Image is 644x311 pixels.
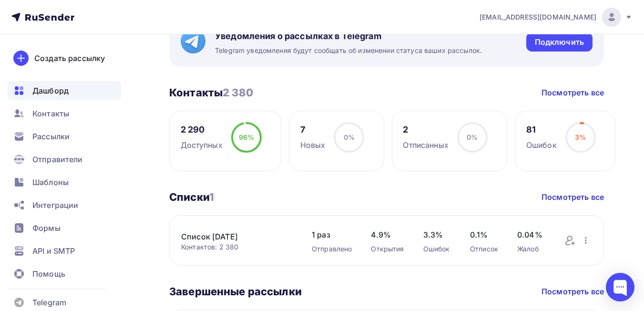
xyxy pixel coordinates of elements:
div: 7 [300,124,326,135]
a: Отправители [8,150,121,169]
a: Посмотреть все [542,191,604,203]
span: 96% [239,133,254,141]
span: Дашборд [32,85,69,96]
h3: Списки [169,190,214,204]
div: Отписанных [403,139,448,151]
span: 0% [344,133,355,141]
div: 2 290 [181,124,223,135]
a: Формы [8,218,121,238]
div: Открытия [371,244,404,254]
div: Подключить [535,37,584,48]
div: Отписок [470,244,498,254]
a: Посмотреть все [542,87,604,98]
span: API и SMTP [32,245,75,257]
span: Интеграции [32,199,78,211]
a: [EMAIL_ADDRESS][DOMAIN_NAME] [480,8,633,27]
span: Шаблоны [32,176,69,188]
a: Контакты [8,104,121,123]
h3: Контакты [169,86,253,99]
span: 1 [209,191,214,203]
span: [EMAIL_ADDRESS][DOMAIN_NAME] [480,12,596,22]
div: Отправлено [312,244,352,254]
span: 4.9% [371,229,404,240]
div: Ошибок [526,139,557,151]
span: Уведомления о рассылках в Telegram [215,31,482,42]
h3: Завершенные рассылки [169,285,302,298]
span: Помощь [32,268,65,280]
span: 0% [467,133,478,141]
span: Формы [32,222,61,234]
div: Создать рассылку [34,52,105,64]
span: 3% [575,133,586,141]
span: Отправители [32,154,83,165]
a: Список [DATE] [181,231,293,242]
span: Telegram уведомления будут сообщать об изменении статуса ваших рассылок. [215,46,482,55]
span: 0.1% [470,229,498,240]
a: Посмотреть все [542,286,604,297]
span: Telegram [32,297,66,308]
div: 81 [526,124,557,135]
a: Дашборд [8,81,121,100]
div: Новых [300,139,326,151]
span: Контакты [32,108,69,119]
div: Жалоб [517,244,545,254]
div: Контактов: 2 380 [181,242,293,252]
span: Рассылки [32,131,70,142]
span: 3.3% [423,229,451,240]
div: 2 [403,124,448,135]
div: Ошибок [423,244,451,254]
a: Рассылки [8,127,121,146]
div: Доступных [181,139,223,151]
a: Шаблоны [8,173,121,192]
span: 0.04% [517,229,545,240]
span: 2 380 [223,86,253,99]
span: 1 раз [312,229,352,240]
